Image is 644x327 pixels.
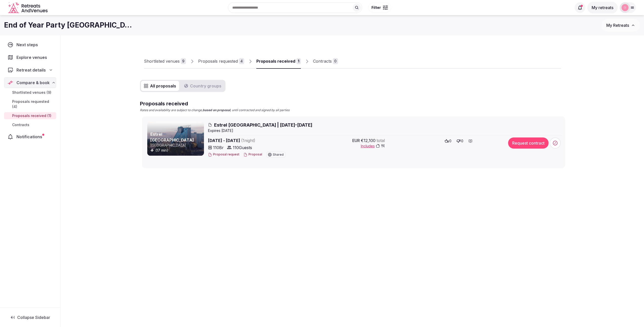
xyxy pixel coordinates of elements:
[333,58,338,64] div: 0
[313,54,338,69] a: Contracts0
[352,137,360,144] span: EUR
[601,19,640,32] button: My Retreats
[12,113,51,118] span: Proposals received (1)
[368,3,391,12] button: Filter
[16,80,50,86] span: Compare & book
[198,54,244,69] a: Proposals requested4
[12,90,51,95] span: Shortlisted venues (9)
[4,121,56,128] a: Contracts
[443,137,453,145] button: 0
[208,128,562,133] div: Expire s [DATE]
[256,54,301,69] a: Proposals received1
[241,138,255,143] span: ( 1 night )
[377,137,385,144] span: total
[208,152,239,157] button: Proposal request
[144,58,180,64] div: Shortlisted venues
[17,315,50,320] span: Collapse Sidebar
[16,134,44,140] span: Notifications
[313,58,332,64] div: Contracts
[140,108,289,112] p: Rates and availability are subject to change, , until contracted and signed by all parties
[606,23,629,28] span: My Retreats
[4,98,56,110] a: Proposals requested (4)
[4,112,56,119] a: Proposals received (1)
[587,5,618,10] a: My retreats
[239,58,244,64] div: 4
[621,4,629,11] img: Oksana Dushar
[8,2,49,13] svg: Retreats and Venues company logo
[233,145,252,151] span: 110 Guests
[12,122,29,127] span: Contracts
[4,312,56,323] button: Collapse Sidebar
[8,2,49,13] a: Visit the homepage
[371,5,381,10] span: Filter
[181,81,225,91] button: Country groups
[12,99,54,109] span: Proposals requested (4)
[16,42,40,48] span: Next steps
[455,137,465,145] button: 0
[4,20,134,30] h1: End of Year Party [GEOGRAPHIC_DATA]
[508,137,549,149] button: Request contract
[296,58,301,64] div: 1
[4,131,56,142] a: Notifications
[273,153,284,156] span: Shared
[150,143,203,148] p: [GEOGRAPHIC_DATA]
[208,137,297,144] span: [DATE] - [DATE]
[144,54,186,69] a: Shortlisted venues9
[256,58,295,64] div: Proposals received
[461,138,463,144] span: 0
[16,67,46,73] span: Retreat details
[361,144,385,149] button: Includes
[150,132,194,142] a: Estrel [GEOGRAPHIC_DATA]
[181,58,186,64] div: 9
[213,145,224,151] span: 110 Br
[587,2,618,13] button: My retreats
[4,52,56,63] a: Explore venues
[4,89,56,96] a: Shortlisted venues (9)
[16,54,49,60] span: Explore venues
[141,81,179,91] button: All proposals
[243,152,262,157] button: Proposal
[4,39,56,50] a: Next steps
[361,137,376,144] span: €12,100
[214,122,312,128] span: Estrel [GEOGRAPHIC_DATA] | [DATE]-[DATE]
[140,100,289,107] h2: Proposals received
[203,108,230,112] strong: based on proposal
[198,58,238,64] div: Proposals requested
[150,148,203,153] div: (17 min)
[449,138,451,144] span: 0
